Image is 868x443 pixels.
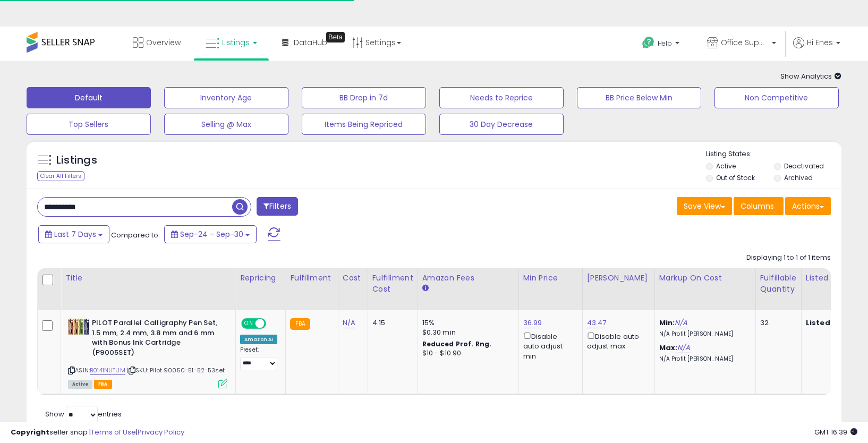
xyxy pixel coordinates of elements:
[659,330,747,338] p: N/A Profit [PERSON_NAME]
[793,37,840,61] a: Hi Enes
[814,427,857,437] span: 2025-10-9 16:39 GMT
[90,366,125,375] a: B0141NUTUM
[54,229,96,240] span: Last 7 Days
[164,114,288,135] button: Selling @ Max
[146,37,181,48] span: Overview
[68,318,227,387] div: ASIN:
[242,319,256,328] span: ON
[240,272,281,284] div: Repricing
[302,114,426,135] button: Items Being Repriced
[290,318,310,330] small: FBA
[27,87,151,108] button: Default
[699,27,784,61] a: Office Suppliers
[784,173,813,182] label: Archived
[659,318,675,328] b: Min:
[222,37,250,48] span: Listings
[659,343,678,353] b: Max:
[422,328,510,337] div: $0.30 min
[127,366,225,374] span: | SKU: Pilot 90050-51-52-53set
[198,27,265,58] a: Listings
[746,253,831,263] div: Displaying 1 to 1 of 1 items
[784,161,824,171] label: Deactivated
[659,272,751,284] div: Markup on Cost
[523,318,542,328] a: 36.99
[111,230,160,240] span: Compared to:
[642,36,655,49] i: Get Help
[785,197,831,215] button: Actions
[344,27,409,58] a: Settings
[659,355,747,363] p: N/A Profit [PERSON_NAME]
[734,197,784,215] button: Columns
[807,37,833,48] span: Hi Enes
[714,87,839,108] button: Non Competitive
[343,318,355,328] a: N/A
[27,114,151,135] button: Top Sellers
[422,339,492,348] b: Reduced Prof. Rng.
[68,318,89,335] img: 51EAoS5P9HL._SL40_.jpg
[180,229,243,240] span: Sep-24 - Sep-30
[654,268,755,310] th: The percentage added to the cost of goods (COGS) that forms the calculator for Min & Max prices.
[422,272,514,284] div: Amazon Fees
[164,87,288,108] button: Inventory Age
[94,380,112,389] span: FBA
[806,318,854,328] b: Listed Price:
[675,318,687,328] a: N/A
[716,173,755,182] label: Out of Stock
[343,272,363,284] div: Cost
[372,318,410,328] div: 4.15
[240,346,277,370] div: Preset:
[138,427,184,437] a: Privacy Policy
[439,87,564,108] button: Needs to Reprice
[257,197,298,216] button: Filters
[65,272,231,284] div: Title
[38,225,109,243] button: Last 7 Days
[439,114,564,135] button: 30 Day Decrease
[37,171,84,181] div: Clear All Filters
[290,272,333,284] div: Fulfillment
[265,319,282,328] span: OFF
[422,349,510,358] div: $10 - $10.90
[780,71,841,81] span: Show Analytics
[302,87,426,108] button: BB Drop in 7d
[326,32,345,42] div: Tooltip anchor
[658,39,672,48] span: Help
[523,330,574,361] div: Disable auto adjust min
[677,343,690,353] a: N/A
[125,27,189,58] a: Overview
[721,37,769,48] span: Office Suppliers
[523,272,578,284] div: Min Price
[760,318,793,328] div: 32
[274,27,335,58] a: DataHub
[587,330,646,351] div: Disable auto adjust max
[706,149,841,159] p: Listing States:
[587,272,650,284] div: [PERSON_NAME]
[92,318,221,360] b: PILOT Parallel Calligraphy Pen Set, 1.5 mm, 2.4 mm, 3.8 mm and 6 mm with Bonus Ink Cartridge (P90...
[11,427,49,437] strong: Copyright
[372,272,413,295] div: Fulfillment Cost
[577,87,701,108] button: BB Price Below Min
[164,225,257,243] button: Sep-24 - Sep-30
[741,201,774,211] span: Columns
[68,380,92,389] span: All listings currently available for purchase on Amazon
[11,428,184,438] div: seller snap | |
[716,161,736,171] label: Active
[91,427,136,437] a: Terms of Use
[294,37,327,48] span: DataHub
[677,197,732,215] button: Save View
[56,153,97,168] h5: Listings
[760,272,797,295] div: Fulfillable Quantity
[634,28,690,61] a: Help
[422,284,429,293] small: Amazon Fees.
[240,335,277,344] div: Amazon AI
[45,409,122,419] span: Show: entries
[422,318,510,328] div: 15%
[587,318,607,328] a: 43.47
